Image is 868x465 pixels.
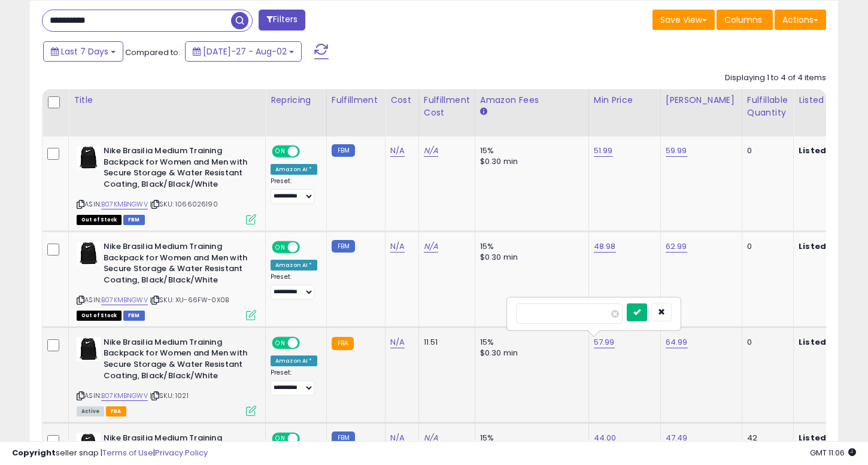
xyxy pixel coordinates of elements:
[390,241,405,253] a: N/A
[594,241,616,253] a: 48.98
[390,145,405,157] a: N/A
[273,338,288,348] span: ON
[271,369,317,396] div: Preset:
[185,41,302,62] button: [DATE]-27 - Aug-02
[799,241,853,252] b: Listed Price:
[203,45,287,57] span: [DATE]-27 - Aug-02
[101,295,148,305] a: B07KMBNGWV
[747,337,784,348] div: 0
[77,241,256,319] div: ASIN:
[480,145,579,156] div: 15%
[666,145,687,157] a: 59.99
[594,336,615,348] a: 57.99
[271,94,321,107] div: Repricing
[480,348,579,358] div: $0.30 min
[77,241,101,265] img: 31UPDBorvDL._SL40_.jpg
[104,241,249,288] b: Nike Brasilia Medium Training Backpack for Women and Men with Secure Storage & Water Resistant Co...
[775,10,826,30] button: Actions
[298,338,317,348] span: OFF
[61,45,108,57] span: Last 7 Days
[271,273,317,300] div: Preset:
[77,406,104,417] span: All listings currently available for purchase on Amazon
[273,147,288,157] span: ON
[106,406,126,417] span: FBA
[298,147,317,157] span: OFF
[77,215,122,225] span: All listings that are currently out of stock and unavailable for purchase on Amazon
[77,337,256,415] div: ASIN:
[12,447,56,458] strong: Copyright
[259,10,305,31] button: Filters
[332,240,355,253] small: FBM
[271,164,317,175] div: Amazon AI *
[666,241,687,253] a: 62.99
[480,94,584,107] div: Amazon Fees
[652,10,715,30] button: Save View
[102,447,153,458] a: Terms of Use
[273,242,288,253] span: ON
[332,337,354,350] small: FBA
[150,199,218,209] span: | SKU: 1066026190
[150,295,229,305] span: | SKU: XU-66FW-0X0B
[104,145,249,193] b: Nike Brasilia Medium Training Backpack for Women and Men with Secure Storage & Water Resistant Co...
[271,177,317,204] div: Preset:
[271,355,317,366] div: Amazon AI *
[424,241,438,253] a: N/A
[810,447,856,458] span: 2025-08-10 11:06 GMT
[717,10,773,30] button: Columns
[101,391,148,401] a: B07KMBNGWV
[594,94,655,107] div: Min Price
[480,156,579,167] div: $0.30 min
[155,447,208,458] a: Privacy Policy
[43,41,123,62] button: Last 7 Days
[77,337,101,361] img: 31UPDBorvDL._SL40_.jpg
[77,145,256,223] div: ASIN:
[123,215,145,225] span: FBM
[150,391,189,400] span: | SKU: 1021
[298,242,317,253] span: OFF
[77,145,101,169] img: 31UPDBorvDL._SL40_.jpg
[424,94,470,119] div: Fulfillment Cost
[480,337,579,348] div: 15%
[12,448,208,459] div: seller snap | |
[594,145,613,157] a: 51.99
[666,336,688,348] a: 64.99
[271,260,317,271] div: Amazon AI *
[480,107,487,117] small: Amazon Fees.
[747,241,784,252] div: 0
[390,336,405,348] a: N/A
[77,311,122,321] span: All listings that are currently out of stock and unavailable for purchase on Amazon
[104,337,249,384] b: Nike Brasilia Medium Training Backpack for Women and Men with Secure Storage & Water Resistant Co...
[332,144,355,157] small: FBM
[480,241,579,252] div: 15%
[74,94,260,107] div: Title
[424,337,466,348] div: 11.51
[799,145,853,156] b: Listed Price:
[424,145,438,157] a: N/A
[747,94,788,119] div: Fulfillable Quantity
[101,199,148,209] a: B07KMBNGWV
[724,14,762,26] span: Columns
[125,47,180,58] span: Compared to:
[332,94,380,107] div: Fulfillment
[799,336,853,348] b: Listed Price:
[123,311,145,321] span: FBM
[666,94,737,107] div: [PERSON_NAME]
[480,252,579,263] div: $0.30 min
[390,94,414,107] div: Cost
[747,145,784,156] div: 0
[725,72,826,84] div: Displaying 1 to 4 of 4 items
